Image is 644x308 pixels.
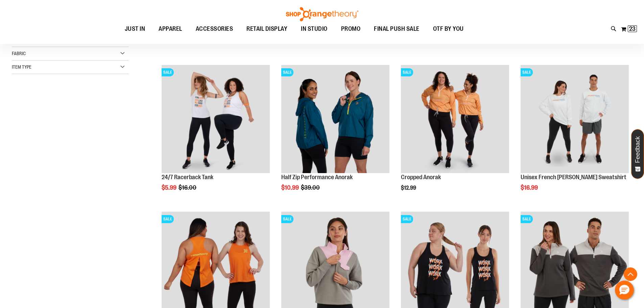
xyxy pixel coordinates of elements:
[125,21,145,37] span: JUST IN
[517,62,632,208] div: product
[281,215,293,223] span: SALE
[521,174,626,181] a: Unisex French [PERSON_NAME] Sweatshirt
[285,7,359,21] img: Shop Orangetheory
[246,21,287,37] span: RETAIL DISPLAY
[118,21,152,37] a: JUST IN
[401,68,413,76] span: SALE
[521,65,629,174] a: Unisex French Terry Crewneck Sweatshirt primary imageSALESALE
[301,21,328,37] span: IN STUDIO
[196,21,233,37] span: ACCESSORIES
[162,174,213,181] a: 24/7 Racerback Tank
[281,65,389,173] img: Half Zip Performance Anorak
[189,21,240,37] a: ACCESSORIES
[401,65,509,173] img: Cropped Anorak primary image
[631,129,644,179] button: Feedback - Show survey
[367,21,426,37] a: FINAL PUSH SALE
[281,174,353,181] a: Half Zip Performance Anorak
[521,215,533,223] span: SALE
[433,21,464,37] span: OTF BY YOU
[615,281,634,300] button: Hello, have a question? Let’s chat.
[401,185,417,191] span: $12.99
[278,62,393,208] div: product
[629,25,636,32] span: 23
[624,267,637,281] button: Back To Top
[281,68,293,76] span: SALE
[334,21,367,37] a: PROMO
[341,21,361,37] span: PROMO
[162,65,270,174] a: 24/7 Racerback TankSALESALE
[178,184,197,191] span: $16.00
[162,68,174,76] span: SALE
[281,65,389,174] a: Half Zip Performance AnorakSALESALE
[158,62,273,208] div: product
[281,184,300,191] span: $10.99
[162,184,177,191] span: $5.99
[12,64,31,70] span: Item Type
[301,184,321,191] span: $39.00
[635,136,641,163] span: Feedback
[401,215,413,223] span: SALE
[401,174,441,181] a: Cropped Anorak
[12,51,26,56] span: Fabric
[521,184,539,191] span: $16.99
[162,65,270,173] img: 24/7 Racerback Tank
[162,215,174,223] span: SALE
[159,21,182,37] span: APPAREL
[426,21,471,37] a: OTF BY YOU
[521,68,533,76] span: SALE
[240,21,294,37] a: RETAIL DISPLAY
[401,65,509,174] a: Cropped Anorak primary imageSALESALE
[521,65,629,173] img: Unisex French Terry Crewneck Sweatshirt primary image
[374,21,420,37] span: FINAL PUSH SALE
[294,21,334,37] a: IN STUDIO
[152,21,189,37] a: APPAREL
[398,62,512,208] div: product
